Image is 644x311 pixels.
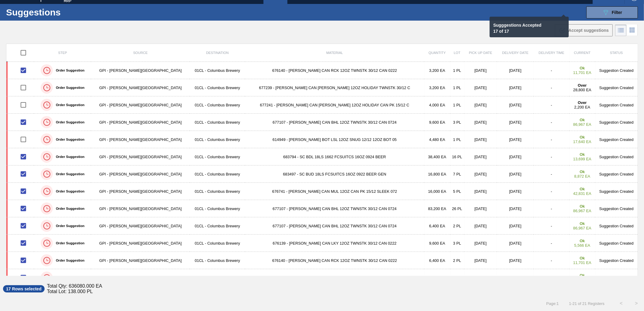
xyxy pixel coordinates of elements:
[534,166,569,183] td: -
[464,183,497,200] td: [DATE]
[546,301,559,306] span: Page : 1
[580,187,585,191] strong: Ok
[190,114,245,131] td: 01CL - Columbus Brewery
[580,204,585,209] strong: Ok
[450,166,464,183] td: 7 PL
[190,96,245,114] td: 01CL - Columbus Brewery
[580,256,585,260] strong: Ok
[534,235,569,252] td: -
[190,148,245,166] td: 01CL - Columbus Brewery
[464,252,497,269] td: [DATE]
[424,252,450,269] td: 6,400 EA
[91,96,190,114] td: GPI - [PERSON_NAME][GEOGRAPHIC_DATA]
[6,200,638,217] a: Order SuggestionGPI - [PERSON_NAME][GEOGRAPHIC_DATA]01CL - Columbus Brewery677107 - [PERSON_NAME]...
[424,148,450,166] td: 38,400 EA
[53,259,84,262] label: Order Suggestion
[497,148,534,166] td: [DATE]
[497,235,534,252] td: [DATE]
[190,131,245,148] td: 01CL - Columbus Brewery
[574,105,590,109] span: 2,200 EA
[53,86,84,89] label: Order Suggestion
[627,25,638,36] div: Card Vision
[245,79,424,96] td: 677239 - [PERSON_NAME] CAN [PERSON_NAME] 12OZ HOLIDAY TWNSTK 30/12 C
[424,131,450,148] td: 4,480 EA
[190,62,245,79] td: 01CL - Columbus Brewery
[497,62,534,79] td: [DATE]
[53,189,84,193] label: Order Suggestion
[450,200,464,217] td: 26 PL
[534,217,569,235] td: -
[595,166,638,183] td: Suggestion Created
[534,252,569,269] td: -
[245,183,424,200] td: 676741 - [PERSON_NAME] CAN MUL 12OZ CAN PK 15/12 SLEEK 072
[464,96,497,114] td: [DATE]
[493,29,558,34] p: 17 of 17
[569,28,609,33] span: Accept suggestions
[580,135,585,139] strong: Ok
[91,269,190,286] td: GPI - [PERSON_NAME][GEOGRAPHIC_DATA]
[91,148,190,166] td: GPI - [PERSON_NAME][GEOGRAPHIC_DATA]
[91,183,190,200] td: GPI - [PERSON_NAME][GEOGRAPHIC_DATA]
[53,120,84,124] label: Order Suggestion
[245,235,424,252] td: 676139 - [PERSON_NAME] CAN LKY 12OZ TWNSTK 30/12 CAN 0222
[629,296,644,311] button: >
[614,296,629,311] button: <
[534,79,569,96] td: -
[190,235,245,252] td: 01CL - Columbus Brewery
[573,191,592,196] span: 42,831 EA
[573,260,592,265] span: 11,701 EA
[6,79,638,96] a: Order SuggestionGPI - [PERSON_NAME][GEOGRAPHIC_DATA]01CL - Columbus Brewery677239 - [PERSON_NAME]...
[91,252,190,269] td: GPI - [PERSON_NAME][GEOGRAPHIC_DATA]
[53,155,84,159] label: Order Suggestion
[53,241,84,245] label: Order Suggestion
[580,239,585,243] strong: Ok
[190,269,245,286] td: 01CL - Columbus Brewery
[573,88,592,92] span: 28,800 EA
[429,51,446,55] span: Quantity
[133,51,148,55] span: Source
[464,131,497,148] td: [DATE]
[450,217,464,235] td: 2 PL
[91,235,190,252] td: GPI - [PERSON_NAME][GEOGRAPHIC_DATA]
[450,183,464,200] td: 5 PL
[464,148,497,166] td: [DATE]
[493,23,558,28] p: Sugggestions Accepted
[424,269,450,286] td: 35,200 EA
[245,131,424,148] td: 614949 - [PERSON_NAME] BOT LSL 12OZ SNUG 12/12 12OZ BOT 05
[595,62,638,79] td: Suggestion Created
[580,169,585,174] strong: Ok
[595,269,638,286] td: Suggestion Created
[47,283,102,289] span: Total Qty: 636080.000 EA
[497,114,534,131] td: [DATE]
[424,235,450,252] td: 9,600 EA
[580,118,585,122] strong: Ok
[245,62,424,79] td: 676140 - [PERSON_NAME] CAN RCK 12OZ TWNSTK 30/12 CAN 0222
[534,200,569,217] td: -
[595,235,638,252] td: Suggestion Created
[534,114,569,131] td: -
[450,148,464,166] td: 16 PL
[53,207,84,210] label: Order Suggestion
[47,289,93,294] span: Total Lot: 138.000 PL
[6,183,638,200] a: Order SuggestionGPI - [PERSON_NAME][GEOGRAPHIC_DATA]01CL - Columbus Brewery676741 - [PERSON_NAME]...
[573,209,592,213] span: 86,967 EA
[245,269,424,286] td: 676439 - [PERSON_NAME] CAN ABN 12OZ TWNSTK 30/12 CAN 0822
[53,138,84,141] label: Order Suggestion
[595,217,638,235] td: Suggestion Created
[190,79,245,96] td: 01CL - Columbus Brewery
[534,183,569,200] td: -
[424,62,450,79] td: 3,200 EA
[464,200,497,217] td: [DATE]
[190,166,245,183] td: 01CL - Columbus Brewery
[595,252,638,269] td: Suggestion Created
[424,200,450,217] td: 83,200 EA
[464,235,497,252] td: [DATE]
[450,131,464,148] td: 1 PL
[245,166,424,183] td: 683497 - SC BUD 18LS FCSUITCS 16OZ 0922 BEER GEN
[595,114,638,131] td: Suggestion Created
[580,221,585,226] strong: Ok
[497,166,534,183] td: [DATE]
[206,51,229,55] span: Destination
[424,183,450,200] td: 16,000 EA
[245,114,424,131] td: 677107 - [PERSON_NAME] CAN BHL 12OZ TWNSTK 30/12 CAN 0724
